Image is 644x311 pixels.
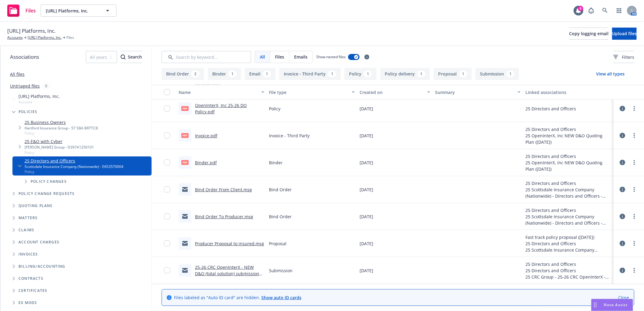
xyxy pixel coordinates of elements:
[7,35,23,40] a: Accounts
[25,145,94,150] div: [PERSON_NAME] Group - D397A1250101
[31,180,67,183] span: Policy changes
[195,133,217,139] a: Invoice.pdf
[279,68,341,80] button: Invoice - Third Party
[195,187,252,192] a: Bind Order From Client.msg
[174,294,301,301] span: Files labeled as "Auto ID card" are hidden.
[46,8,98,14] span: [URL] Platforms, Inc.
[525,240,611,247] div: 25 Directors and Officers
[592,299,599,311] div: Drag to move
[631,159,638,166] a: more
[164,186,170,192] input: Toggle Row Selected
[7,27,55,35] span: [URL] Platforms, Inc.
[18,228,34,232] span: Claims
[66,35,74,40] span: Files
[269,186,292,193] span: Bind Order
[195,102,247,115] a: OpenInterX, Inc 25-26 DO Policy.pdf
[25,8,36,13] span: Files
[506,71,515,77] div: 1
[181,133,189,138] span: pdf
[261,295,301,300] a: Show auto ID cards
[0,92,152,260] div: Tree Example
[25,125,98,131] div: Hartford Insurance Group - 57 SBA BR7TCB
[622,54,634,60] span: Filters
[525,105,576,112] div: 25 Directors and Officers
[121,51,142,63] button: SearchSearch
[208,68,241,80] button: Binder
[269,267,293,274] span: Submission
[357,85,433,99] button: Created on
[164,89,170,95] input: Select all
[328,71,336,77] div: 1
[195,264,259,283] a: 25-26 CRC OpenInterX - NEW D&O (total solution) submission (quotes ASAP) .msg
[162,51,251,63] input: Search by keyword...
[525,234,611,240] div: Fast track policy proposal ([DATE])
[263,71,271,77] div: 1
[25,131,98,136] span: Policy
[228,71,236,77] div: 1
[618,294,629,301] a: Close
[613,54,634,60] span: Filters
[569,28,609,40] button: Copy logging email
[578,6,583,11] div: 9
[25,150,94,155] span: Policy
[360,186,373,193] span: [DATE]
[525,213,611,226] div: 25 Scottsdale Insurance Company (Nationwide) - Directors and Officers - $1M
[525,261,611,267] div: 25 Directors and Officers
[523,85,614,99] button: Linked associations
[525,132,611,145] div: 25 OpenInterX, Inc NEW D&O Quoting Plan ([DATE])
[195,160,217,166] a: Binder.pdf
[435,89,514,95] div: Summary
[25,138,94,145] a: 25 E&O with Cyber
[525,159,611,172] div: 25 OpenInterX, Inc NEW D&O Quoting Plan ([DATE])
[18,204,53,208] span: Quoting plans
[525,267,611,274] div: 25 Directors and Officers
[25,164,123,169] div: Scottsdale Insurance Company (Nationwide) - EKS3570004
[591,299,633,311] button: Nova Assist
[475,68,519,80] button: Submission
[181,160,189,165] span: pdf
[525,186,611,199] div: 25 Scottsdale Insurance Company (Nationwide) - Directors and Officers - $1M
[525,89,611,95] div: Linked associations
[294,54,307,60] span: Emails
[18,301,37,305] span: Ex Mods
[364,71,372,77] div: 1
[18,110,38,114] span: Policies
[41,5,116,17] button: [URL] Platforms, Inc.
[18,93,60,99] span: [URL] Platforms, Inc.
[631,105,638,112] a: more
[525,274,611,280] div: 25 CRC Group - 25-26 CRC OpenInterX - NEW D&O (total solution) submission (quotes ASAP)
[25,119,98,125] a: 25 Business Owners
[121,51,142,63] div: Search
[18,99,60,105] span: Account
[631,132,638,139] a: more
[164,105,170,112] input: Toggle Row Selected
[316,54,346,59] span: Show nested files
[631,240,638,247] a: more
[195,214,253,219] a: Bind Order To Producer.msg
[164,159,170,166] input: Toggle Row Selected
[525,247,611,253] div: 25 Scottsdale Insurance Company (Nationwide) - Directors and Officers - $1M
[569,31,609,36] span: Copy logging email
[380,68,430,80] button: Policy delivery
[585,5,597,17] a: Report a Bug
[360,159,373,166] span: [DATE]
[18,289,47,293] span: Certificates
[162,68,204,80] button: Bind Order
[269,105,281,112] span: Policy
[269,132,310,139] span: Invoice - Third Party
[631,267,638,274] a: more
[25,169,123,174] span: Policy
[179,89,258,95] div: Name
[269,213,292,220] span: Bind Order
[195,241,264,246] a: Producer Proposal to insured.msg
[586,68,634,80] button: View all types
[18,192,75,196] span: Policy change requests
[164,267,170,273] input: Toggle Row Selected
[613,51,634,63] button: Filters
[269,240,287,247] span: Proposal
[269,159,283,166] span: Binder
[245,68,276,80] button: Email
[18,277,43,280] span: Contracts
[10,83,40,89] a: Untriaged files
[42,82,50,89] div: 0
